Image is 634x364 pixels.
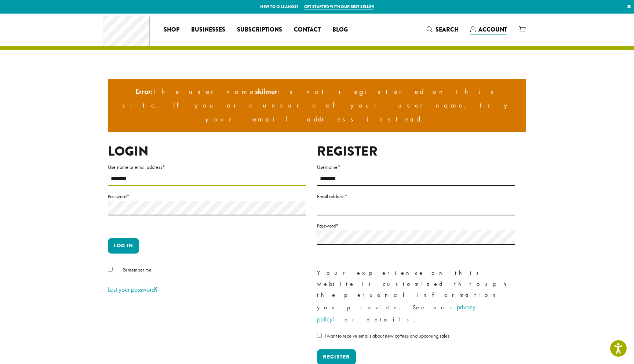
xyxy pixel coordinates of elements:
[164,25,179,34] span: Shop
[436,25,459,34] span: Search
[108,238,139,254] button: Log in
[108,192,306,201] label: Password
[317,221,515,230] label: Password
[304,4,374,10] a: Get started with our best seller
[114,85,520,126] li: The username is not registered on this site. If you are unsure of your username, try your email a...
[317,163,515,172] label: Username
[108,163,306,172] label: Username or email address
[108,285,158,294] a: Lost your password?
[325,332,451,339] span: I want to receive emails about new coffees and upcoming sales.
[332,25,348,34] span: Blog
[317,267,515,325] p: Your experience on this website is customized through the personal information you provide. See o...
[317,333,322,338] input: I want to receive emails about new coffees and upcoming sales.
[421,23,464,36] a: Search
[135,87,153,96] strong: Error:
[294,25,321,34] span: Contact
[478,25,507,34] span: Account
[317,143,515,159] h2: Register
[237,25,282,34] span: Subscriptions
[191,25,225,34] span: Businesses
[123,266,152,273] span: Remember me
[158,24,185,36] a: Shop
[317,192,515,201] label: Email address
[255,87,277,96] strong: skilmer
[108,143,306,159] h2: Login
